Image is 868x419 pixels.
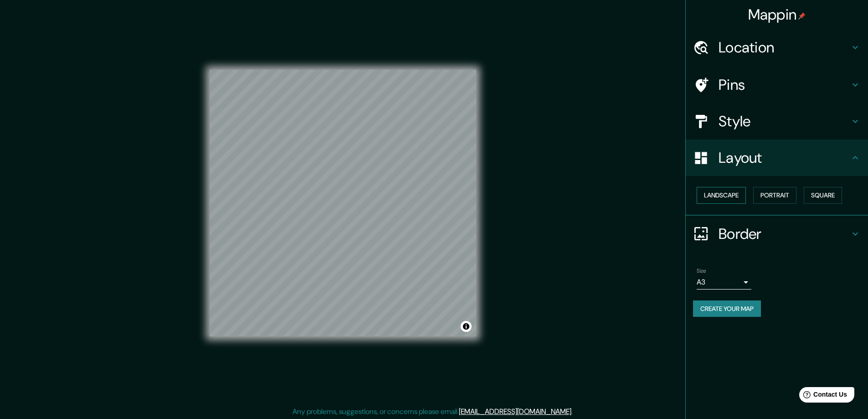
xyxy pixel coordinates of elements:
button: Create your map [693,300,761,317]
h4: Border [719,225,850,243]
div: Layout [686,140,868,176]
button: Landscape [697,187,746,204]
a: [EMAIL_ADDRESS][DOMAIN_NAME] [459,407,571,416]
label: Size [697,267,706,274]
p: Any problems, suggestions, or concerns please email . [293,406,573,417]
div: Border [686,216,868,252]
div: . [574,406,576,417]
button: Portrait [753,187,796,204]
h4: Layout [719,149,850,167]
button: Toggle attribution [461,321,472,332]
div: Location [686,29,868,66]
h4: Style [719,112,850,130]
iframe: Help widget launcher [787,383,858,409]
div: Style [686,103,868,140]
div: A3 [697,275,751,290]
img: pin-icon.png [798,12,806,20]
h4: Mappin [748,5,806,24]
div: . [573,406,574,417]
h4: Pins [719,76,850,94]
div: Pins [686,67,868,103]
canvas: Map [210,70,476,336]
h4: Location [719,38,850,57]
button: Square [804,187,842,204]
